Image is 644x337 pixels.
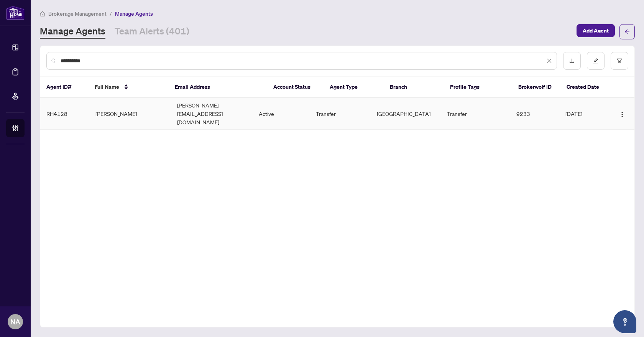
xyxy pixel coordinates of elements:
span: home [40,11,45,16]
th: Brokerwolf ID [512,77,560,98]
button: Add Agent [577,24,615,37]
th: Email Address [169,77,267,98]
td: Transfer [310,98,371,130]
th: Created Date [560,77,609,98]
span: edit [593,58,598,63]
th: Agent ID# [40,77,89,98]
span: close [547,58,552,63]
img: Logo [619,111,625,117]
span: NA [10,316,20,327]
th: Profile Tags [444,77,512,98]
span: download [569,58,575,63]
th: Branch [384,77,444,98]
span: Manage Agents [115,10,153,17]
span: filter [617,58,622,63]
th: Account Status [267,77,324,98]
button: filter [611,52,628,70]
button: download [563,52,581,70]
span: Full Name [95,83,119,91]
a: Team Alerts (401) [115,25,189,39]
td: [PERSON_NAME][EMAIL_ADDRESS][DOMAIN_NAME] [171,98,253,130]
th: Agent Type [324,77,384,98]
td: RH4128 [40,98,89,130]
th: Full Name [89,77,169,98]
td: [PERSON_NAME] [89,98,171,130]
td: [GEOGRAPHIC_DATA] [371,98,441,130]
a: Manage Agents [40,25,105,39]
span: Add Agent [583,24,609,37]
button: Open asap [613,310,636,333]
span: Brokerage Management [48,10,107,17]
span: arrow-left [624,29,630,34]
td: Transfer [441,98,510,130]
button: Logo [616,107,628,120]
td: 9233 [510,98,559,130]
li: / [110,9,112,18]
td: Active [253,98,310,130]
td: [DATE] [559,98,608,130]
button: edit [587,52,605,70]
img: logo [6,6,25,20]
